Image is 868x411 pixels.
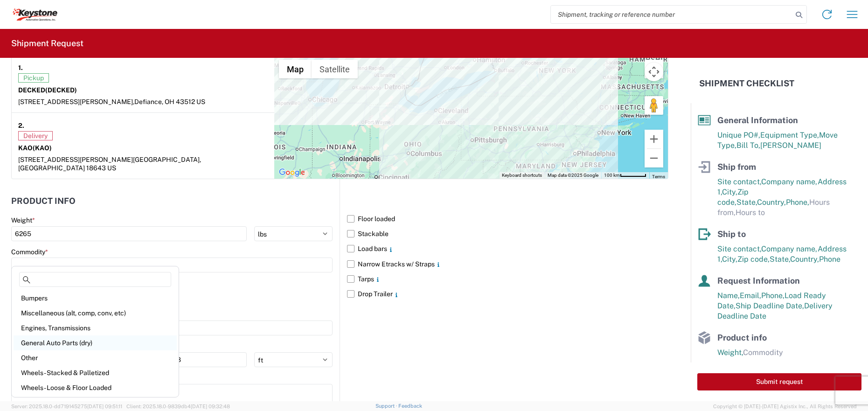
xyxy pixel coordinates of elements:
span: [DATE] 09:51:11 [87,404,122,409]
span: Weight, [717,348,743,357]
span: (DECKED) [45,86,77,94]
label: Weight [11,216,35,224]
span: Name, [717,291,740,300]
h2: Product Info [11,196,76,206]
span: Product info [717,333,767,342]
span: [STREET_ADDRESS][PERSON_NAME] [18,156,133,163]
span: Site contact, [717,177,761,186]
div: Engines, Transmissions [14,320,177,335]
button: Show street map [279,60,312,78]
strong: 2. [18,119,24,131]
div: Wheels - Loose & Floor Loaded [14,380,177,395]
button: Keyboard shortcuts [502,172,542,179]
a: Support [375,403,399,409]
span: Site contact, [717,244,761,253]
label: Floor loaded [347,211,668,226]
span: City, [722,255,737,264]
img: Google [277,167,307,179]
button: Drag Pegman onto the map to open Street View [645,96,663,115]
button: Submit request [697,373,861,390]
input: Shipment, tracking or reference number [551,6,792,23]
button: Zoom in [645,130,663,148]
label: Commodity [11,248,48,256]
div: Bumpers [14,291,177,306]
a: Open this area in Google Maps (opens a new window) [277,167,307,179]
span: Ship Deadline Date, [736,301,804,310]
span: [PERSON_NAME] [760,141,821,150]
span: (KAO) [33,144,52,152]
h2: Shipment Checklist [699,78,794,89]
span: [GEOGRAPHIC_DATA], [GEOGRAPHIC_DATA] 18643 US [18,156,201,172]
button: Zoom out [645,149,663,167]
span: Unique PO#, [717,131,760,139]
span: Copyright © [DATE]-[DATE] Agistix Inc., All Rights Reserved [713,402,857,411]
span: Equipment Type, [760,131,819,139]
label: Tarps [347,272,668,286]
div: Miscellaneous (alt, comp, conv, etc) [14,306,177,320]
h2: Shipment Request [11,38,83,49]
span: Email, [740,291,761,300]
button: Show satellite imagery [312,60,358,78]
span: Server: 2025.18.0-dd719145275 [11,404,122,409]
span: Pickup [18,73,49,83]
span: Phone [819,255,840,264]
label: Load bars [347,241,668,256]
button: Map Scale: 100 km per 53 pixels [601,172,649,179]
span: Client: 2025.18.0-9839db4 [126,404,230,409]
span: Country, [757,198,786,207]
span: City, [722,188,737,196]
span: Delivery [18,131,53,140]
span: Ship from [717,162,756,172]
span: Country, [790,255,819,264]
strong: 1. [18,62,23,73]
button: Toggle fullscreen view [645,60,663,78]
div: Other [14,350,177,365]
span: Defiance, OH 43512 US [134,98,205,105]
span: General Information [717,115,798,125]
span: 100 km [604,173,620,178]
span: State, [770,255,790,264]
span: Request Information [717,276,800,286]
button: Map camera controls [645,63,663,81]
input: H [173,352,247,367]
span: Company name, [761,177,818,186]
span: Commodity [743,348,783,357]
label: Drop Trailer [347,286,668,301]
span: Ship to [717,229,746,239]
span: State, [736,198,757,207]
label: Narrow Etracks w/ Straps [347,257,668,272]
span: Phone, [761,291,785,300]
div: General Auto Parts (dry) [14,335,177,350]
span: Bill To, [736,141,760,150]
label: Stackable [347,226,668,241]
div: Wheels - Stacked & Palletized [14,365,177,380]
a: Feedback [398,403,422,409]
span: Company name, [761,244,818,253]
a: Terms [652,174,665,179]
span: Zip code, [737,255,770,264]
span: Hours to [736,208,765,217]
span: Phone, [786,198,809,207]
span: [DATE] 09:32:48 [191,404,230,409]
strong: KAO [18,144,52,152]
strong: DECKED [18,86,77,94]
span: [STREET_ADDRESS][PERSON_NAME], [18,98,134,105]
span: Map data ©2025 Google [548,173,598,178]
